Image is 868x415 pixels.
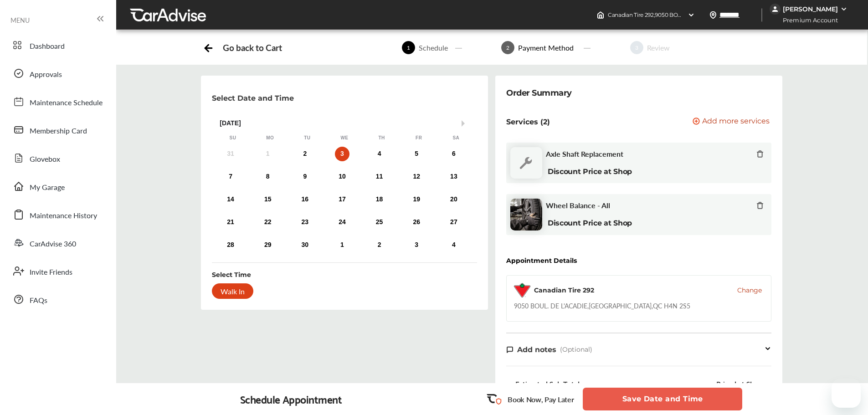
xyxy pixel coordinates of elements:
[261,169,275,184] div: Choose Monday, September 8th, 2025
[447,238,461,252] div: Choose Saturday, October 4th, 2025
[298,169,312,184] div: Choose Tuesday, September 9th, 2025
[514,301,690,310] div: 9050 BOUL. DE L'ACADIE , [GEOGRAPHIC_DATA] , QC H4N 2S5
[335,147,349,161] div: Choose Wednesday, September 3rd, 2025
[8,118,107,142] a: Membership Card
[737,286,762,295] button: Change
[30,238,76,250] span: CarAdvise 360
[30,210,97,222] span: Maintenance History
[534,286,594,295] div: Canadian Tire 292
[462,120,468,127] button: Next Month
[597,11,604,19] img: header-home-logo.8d720a4f.svg
[212,270,251,279] div: Select Time
[261,147,275,161] div: Not available Monday, September 1st, 2025
[8,203,107,226] a: Maintenance History
[402,41,415,54] span: 1
[261,238,275,252] div: Choose Monday, September 29th, 2025
[452,135,461,141] div: Sa
[212,145,473,254] div: month 2025-09
[447,215,461,230] div: Choose Saturday, September 27th, 2025
[228,135,237,141] div: Su
[266,135,275,141] div: Mo
[409,147,424,161] div: Choose Friday, September 5th, 2025
[546,149,623,158] span: Axle Shaft Replacement
[508,394,574,405] p: Book Now, Pay Later
[409,238,424,252] div: Choose Friday, October 3rd, 2025
[372,238,387,252] div: Choose Thursday, October 2nd, 2025
[377,135,386,141] div: Th
[688,11,695,19] img: header-down-arrow.9dd2ce7d.svg
[8,61,107,85] a: Approvals
[30,154,60,165] span: Glovebox
[223,42,282,53] div: Go back to Cart
[298,238,312,252] div: Choose Tuesday, September 30th, 2025
[643,42,673,53] div: Review
[8,90,107,113] a: Maintenance Schedule
[30,41,65,52] span: Dashboard
[515,379,580,388] div: Estimated Sub Total
[298,147,312,161] div: Choose Tuesday, September 2nd, 2025
[608,11,816,18] span: Canadian Tire 292 , 9050 BOUL. DE L'ACADIE [GEOGRAPHIC_DATA] , QC H4N 2S5
[8,146,107,170] a: Glovebox
[447,169,461,184] div: Choose Saturday, September 13th, 2025
[409,169,424,184] div: Choose Friday, September 12th, 2025
[223,215,238,230] div: Choose Sunday, September 21st, 2025
[716,379,762,388] div: Priced at Shop
[761,8,762,22] img: header-divider.bc55588e.svg
[372,215,387,230] div: Choose Thursday, September 25th, 2025
[840,5,847,13] img: WGsFRI8htEPBVLJbROoPRyZpYNWhNONpIPPETTm6eUC0GeLEiAAAAAElFTkSuQmCC
[409,215,424,230] div: Choose Friday, September 26th, 2025
[506,87,572,99] div: Order Summary
[335,192,349,207] div: Choose Wednesday, September 17th, 2025
[223,147,238,161] div: Not available Sunday, August 31st, 2025
[240,393,342,405] div: Schedule Appointment
[832,379,861,408] iframe: Button to launch messaging window
[261,192,275,207] div: Choose Monday, September 15th, 2025
[298,192,312,207] div: Choose Tuesday, September 16th, 2025
[548,167,632,176] b: Discount Price at Shop
[335,238,349,252] div: Choose Wednesday, October 1st, 2025
[510,147,542,179] img: default_wrench_icon.d1a43860.svg
[517,345,556,354] span: Add notes
[30,97,103,109] span: Maintenance Schedule
[335,169,349,184] div: Choose Wednesday, September 10th, 2025
[501,41,514,54] span: 2
[261,215,275,230] div: Choose Monday, September 22nd, 2025
[30,69,62,81] span: Approvals
[514,283,530,297] img: logo-canadian-tire.png
[223,192,238,207] div: Choose Sunday, September 14th, 2025
[8,287,107,311] a: FAQs
[212,283,253,299] div: Walk In
[447,147,461,161] div: Choose Saturday, September 6th, 2025
[415,42,452,53] div: Schedule
[372,169,387,184] div: Choose Thursday, September 11th, 2025
[506,118,550,126] p: Services (2)
[30,266,72,278] span: Invite Friends
[506,346,514,354] img: note-icon.db9493fa.svg
[8,231,107,255] a: CarAdvise 360
[30,182,65,194] span: My Garage
[693,118,771,126] a: Add more services
[514,42,577,53] div: Payment Method
[8,174,107,198] a: My Garage
[30,295,47,307] span: FAQs
[10,16,30,24] span: MENU
[783,5,838,13] div: [PERSON_NAME]
[506,257,577,264] div: Appointment Details
[223,169,238,184] div: Choose Sunday, September 7th, 2025
[702,118,770,126] span: Add more services
[546,201,610,210] span: Wheel Balance - All
[409,192,424,207] div: Choose Friday, September 19th, 2025
[298,215,312,230] div: Choose Tuesday, September 23rd, 2025
[303,135,312,141] div: Tu
[223,238,238,252] div: Choose Sunday, September 28th, 2025
[560,345,592,354] span: (Optional)
[372,147,387,161] div: Choose Thursday, September 4th, 2025
[770,4,781,15] img: jVpblrzwTbfkPYzPPzSLxeg0AAAAASUVORK5CYII=
[212,94,294,102] p: Select Date and Time
[630,41,643,54] span: 3
[335,215,349,230] div: Choose Wednesday, September 24th, 2025
[8,33,107,57] a: Dashboard
[709,11,717,19] img: location_vector.a44bc228.svg
[30,125,87,137] span: Membership Card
